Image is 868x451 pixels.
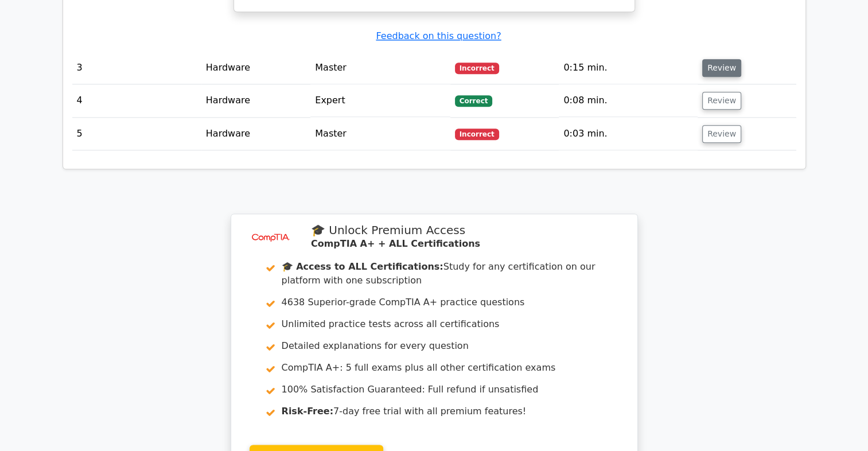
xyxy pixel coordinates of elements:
[455,95,492,107] span: Correct
[201,52,310,84] td: Hardware
[702,59,741,77] button: Review
[310,52,450,84] td: Master
[201,118,310,150] td: Hardware
[702,92,741,110] button: Review
[702,125,741,143] button: Review
[72,52,201,84] td: 3
[559,52,698,84] td: 0:15 min.
[559,118,698,150] td: 0:03 min.
[201,84,310,117] td: Hardware
[310,118,450,150] td: Master
[559,84,698,117] td: 0:08 min.
[455,129,499,140] span: Incorrect
[72,84,201,117] td: 4
[310,84,450,117] td: Expert
[376,30,501,41] a: Feedback on this question?
[455,63,499,74] span: Incorrect
[72,118,201,150] td: 5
